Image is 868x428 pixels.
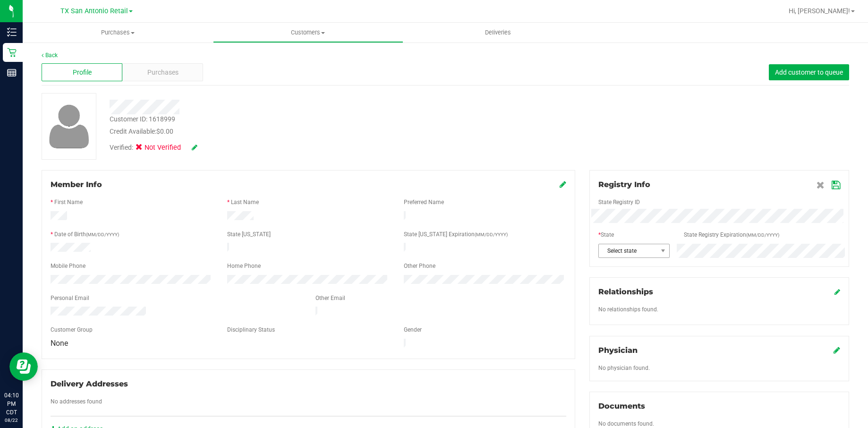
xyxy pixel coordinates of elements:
iframe: Resource center [9,352,38,381]
div: Verified: [110,143,197,153]
span: (MM/DD/YYYY) [746,232,779,238]
label: Gender [404,325,422,334]
span: Not Verified [145,143,182,153]
label: State [598,231,614,239]
span: $0.00 [156,128,173,135]
label: Customer Group [51,325,93,334]
p: 04:10 PM CDT [4,391,18,417]
a: Back [42,52,58,59]
label: State [US_STATE] Expiration [404,230,508,239]
img: user-icon.png [44,102,94,151]
span: No physician found. [598,365,650,371]
span: Relationships [598,287,653,296]
span: Purchases [147,68,179,77]
label: First Name [54,198,83,206]
label: Home Phone [227,262,261,270]
inline-svg: Retail [7,48,17,57]
span: Physician [598,346,638,355]
span: No documents found. [598,420,654,427]
label: State Registry ID [598,198,640,206]
a: Customers [213,23,403,43]
label: No addresses found [51,397,102,406]
label: Other Email [315,294,345,302]
span: Customers [213,28,403,37]
span: (MM/DD/YYYY) [475,232,508,237]
inline-svg: Reports [7,68,17,77]
label: Mobile Phone [51,262,85,270]
label: Last Name [231,198,259,206]
span: Hi, [PERSON_NAME]! [789,7,850,15]
label: No relationships found. [598,305,658,314]
a: Purchases [23,23,213,43]
span: TX San Antonio Retail [60,7,128,15]
label: Preferred Name [404,198,444,206]
span: Profile [73,68,92,77]
span: Registry Info [598,180,650,189]
span: (MM/DD/YYYY) [86,232,119,237]
span: Member Info [51,180,102,189]
label: Disciplinary Status [227,325,275,334]
label: Personal Email [51,294,89,302]
label: State [US_STATE] [227,230,271,239]
inline-svg: Inventory [7,27,17,37]
label: State Registry Expiration [684,231,779,239]
div: Credit Available: [110,127,506,137]
p: 08/22 [4,417,18,424]
label: Date of Birth [54,230,119,239]
div: Customer ID: 1618999 [110,114,175,124]
span: Delivery Addresses [51,379,128,388]
a: Deliveries [403,23,594,43]
span: None [51,339,68,348]
span: Deliveries [472,28,524,37]
span: Select state [599,244,657,257]
span: Purchases [23,28,213,37]
span: Documents [598,402,645,411]
label: Other Phone [404,262,435,270]
span: Add customer to queue [775,68,843,76]
button: Add customer to queue [769,64,849,80]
